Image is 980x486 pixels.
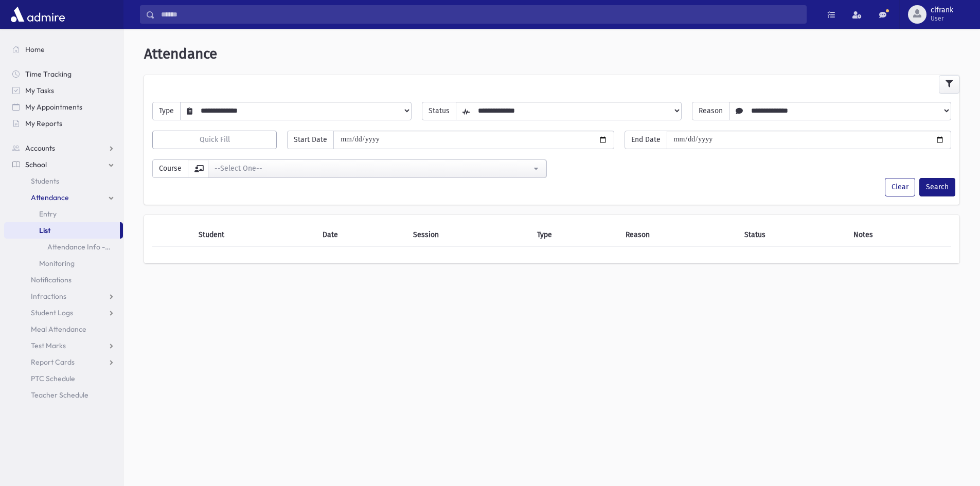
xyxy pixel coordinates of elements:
span: My Reports [25,119,62,128]
span: Quick Fill [200,135,230,144]
span: Students [31,176,59,186]
th: Session [407,223,531,247]
span: Notifications [31,275,72,284]
span: My Appointments [25,102,82,112]
span: Monitoring [39,259,75,268]
button: --Select One-- [208,159,546,178]
th: Notes [847,223,951,247]
a: Accounts [4,140,123,156]
a: My Reports [4,115,123,132]
a: Monitoring [4,255,123,272]
a: Attendance [4,189,123,206]
span: List [39,226,50,235]
span: Home [25,45,45,54]
a: Infractions [4,288,123,304]
span: clfrank [931,6,953,14]
span: Attendance [31,193,69,202]
span: Report Cards [31,357,75,367]
a: List [4,222,120,239]
div: --Select One-- [215,163,531,174]
span: My Tasks [25,86,54,95]
a: Student Logs [4,304,123,321]
a: Meal Attendance [4,321,123,337]
a: Home [4,41,123,58]
span: Teacher Schedule [31,390,88,400]
span: Accounts [25,143,55,153]
a: PTC Schedule [4,370,123,387]
span: School [25,160,47,169]
button: Quick Fill [152,131,277,149]
a: Test Marks [4,337,123,354]
span: Course [152,159,188,178]
a: My Tasks [4,82,123,99]
span: Reason [692,102,729,120]
a: Teacher Schedule [4,387,123,403]
span: Time Tracking [25,69,72,79]
a: Attendance Info - [DATE]! [4,239,123,255]
span: Entry [39,209,57,219]
a: Notifications [4,272,123,288]
span: Type [152,102,181,120]
input: Search [155,5,806,24]
a: Time Tracking [4,66,123,82]
img: AdmirePro [8,4,67,25]
span: Test Marks [31,341,66,350]
a: My Appointments [4,99,123,115]
a: Students [4,173,123,189]
span: Start Date [287,131,334,149]
th: Type [531,223,620,247]
th: Status [738,223,847,247]
span: Infractions [31,292,66,301]
button: Clear [885,178,915,196]
a: Entry [4,206,123,222]
a: Report Cards [4,354,123,370]
span: PTC Schedule [31,374,75,383]
span: End Date [625,131,667,149]
span: Student Logs [31,308,73,317]
span: Attendance [144,45,217,62]
button: Search [919,178,955,196]
span: Meal Attendance [31,325,86,334]
th: Student [192,223,316,247]
a: School [4,156,123,173]
span: User [931,14,953,23]
th: Date [316,223,407,247]
th: Reason [619,223,738,247]
span: Status [422,102,456,120]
